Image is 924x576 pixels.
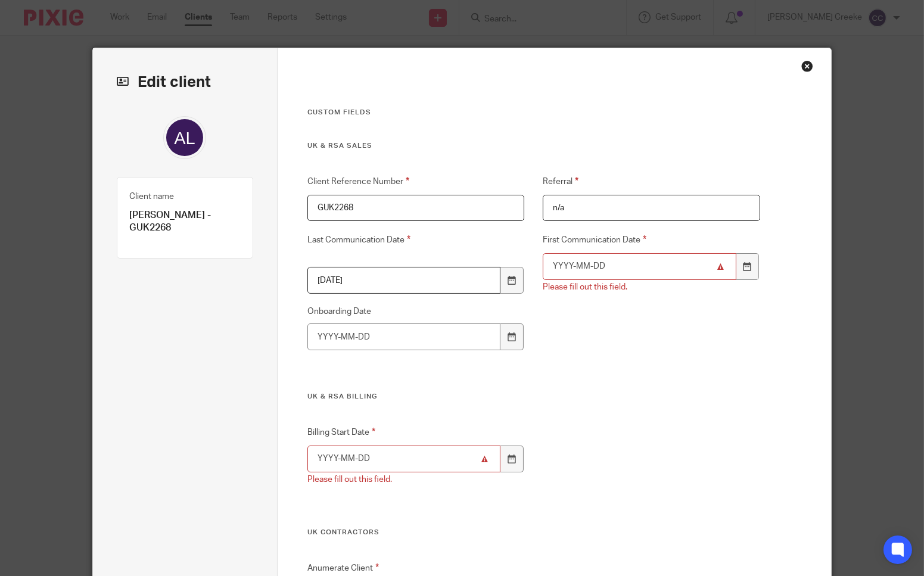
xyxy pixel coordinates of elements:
[129,191,174,203] label: Client name
[543,281,627,293] div: Please fill out this field.
[307,175,524,188] label: Client Reference Number
[307,528,760,537] h3: UK Contractors
[307,233,524,261] label: Last Communication Date
[307,446,500,472] input: YYYY-MM-DD
[307,323,500,350] input: YYYY-MM-DD
[543,175,760,188] label: Referral
[163,116,206,159] img: svg%3E
[543,253,736,280] input: YYYY-MM-DD
[307,474,392,485] div: Please fill out this field.
[801,60,813,72] div: Close this dialog window
[307,267,500,294] input: YYYY-MM-DD
[307,141,760,151] h3: UK & RSA Sales
[307,425,524,439] label: Billing Start Date
[307,392,760,401] h3: UK & RSA Billing
[129,209,241,235] p: [PERSON_NAME] - GUK2268
[307,108,760,117] h3: Custom fields
[307,306,524,317] label: Onboarding Date
[307,561,524,575] label: Anumerate Client
[117,72,253,92] h2: Edit client
[543,233,760,247] label: First Communication Date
